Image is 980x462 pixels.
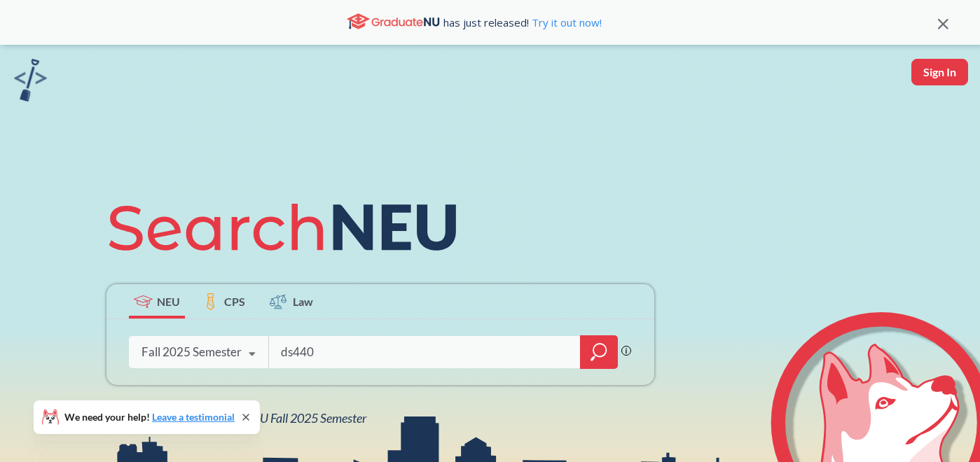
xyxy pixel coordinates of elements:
[142,344,242,360] div: Fall 2025 Semester
[591,342,607,362] svg: magnifying glass
[14,59,47,101] img: sandbox logo
[157,293,180,309] span: NEU
[443,15,602,30] span: has just released!
[152,411,235,423] a: Leave a testimonial
[911,59,968,85] button: Sign In
[64,412,235,422] span: We need your help!
[14,59,47,106] a: sandbox logo
[279,337,571,367] input: Class, professor, course number, "phrase"
[529,15,602,29] a: Try it out now!
[293,293,313,309] span: Law
[142,410,366,426] span: View all classes for
[244,410,366,426] span: NEU Fall 2025 Semester
[224,293,245,309] span: CPS
[580,335,618,369] div: magnifying glass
